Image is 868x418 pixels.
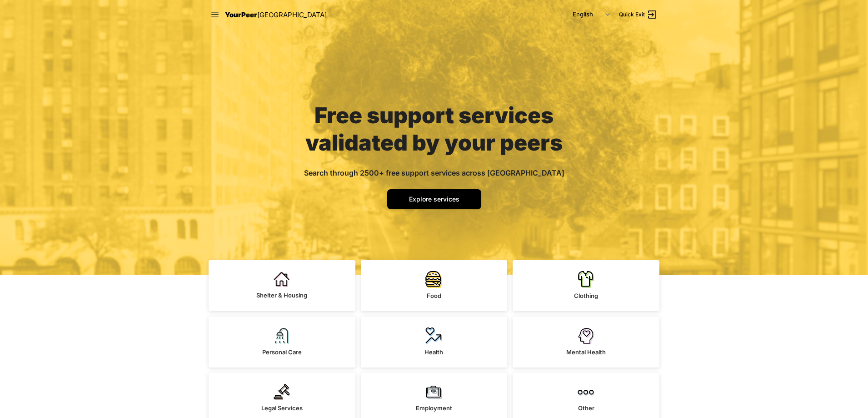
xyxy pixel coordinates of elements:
[409,195,459,203] span: Explore services
[416,404,452,412] span: Employment
[427,292,441,299] span: Food
[305,102,563,156] span: Free support services validated by your peers
[574,292,598,299] span: Clothing
[619,9,658,20] a: Quick Exit
[304,168,564,177] span: Search through 2500+ free support services across [GEOGRAPHIC_DATA]
[513,317,659,368] a: Mental Health
[424,348,443,356] span: Health
[387,189,481,209] a: Explore services
[256,292,307,299] span: Shelter & Housing
[513,260,659,311] a: Clothing
[261,404,303,412] span: Legal Services
[361,317,508,368] a: Health
[566,348,606,356] span: Mental Health
[209,317,355,368] a: Personal Care
[225,9,327,20] a: YourPeer[GEOGRAPHIC_DATA]
[361,260,508,311] a: Food
[209,260,355,311] a: Shelter & Housing
[262,348,302,356] span: Personal Care
[619,11,645,18] span: Quick Exit
[578,404,594,412] span: Other
[225,10,257,19] span: YourPeer
[257,10,327,19] span: [GEOGRAPHIC_DATA]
